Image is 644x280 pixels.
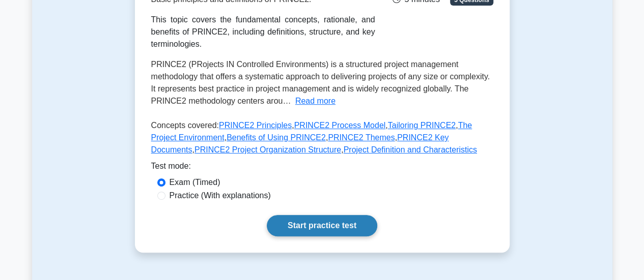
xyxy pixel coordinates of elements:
[219,121,292,130] a: PRINCE2 Principles
[170,190,271,202] label: Practice (With explanations)
[151,160,493,176] div: Test mode:
[328,133,395,142] a: PRINCE2 Themes
[295,95,335,107] button: Read more
[151,60,490,105] span: PRINCE2 (PRojects IN Controlled Environments) is a structured project management methodology that...
[267,215,377,236] a: Start practice test
[388,121,456,130] a: Tailoring PRINCE2
[294,121,386,130] a: PRINCE2 Process Model
[151,14,375,50] div: This topic covers the fundamental concepts, rationale, and benefits of PRINCE2, including definit...
[151,121,472,142] a: The Project Environment
[170,176,220,189] label: Exam (Timed)
[151,119,493,160] p: Concepts covered: , , , , , , , ,
[227,133,326,142] a: Benefits of Using PRINCE2
[194,145,341,154] a: PRINCE2 Project Organization Structure
[343,145,477,154] a: Project Definition and Characteristics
